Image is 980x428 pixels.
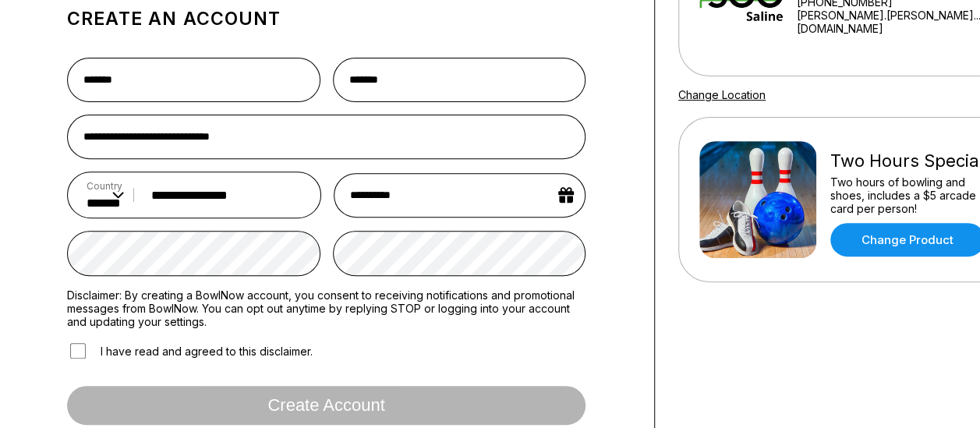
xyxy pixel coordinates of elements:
[67,8,586,30] h1: Create an account
[678,88,766,101] a: Change Location
[67,341,313,361] label: I have read and agreed to this disclaimer.
[70,343,86,359] input: I have read and agreed to this disclaimer.
[699,141,816,258] img: Two Hours Special
[67,288,586,328] label: Disclaimer: By creating a BowlNow account, you consent to receiving notifications and promotional...
[87,180,124,192] label: Country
